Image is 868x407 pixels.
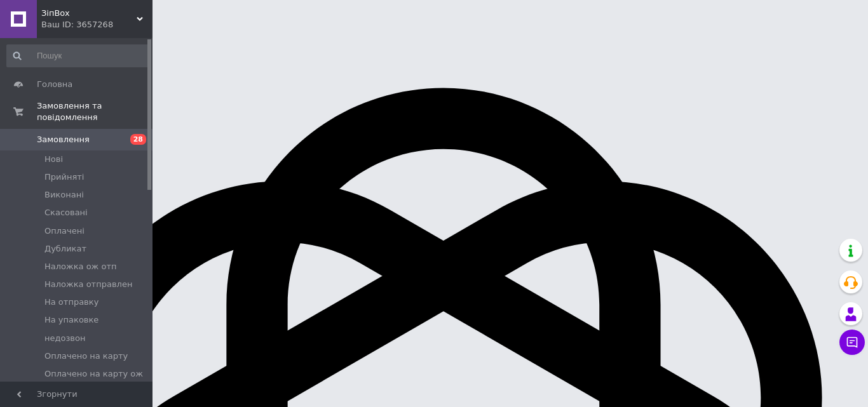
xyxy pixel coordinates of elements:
span: ЗіпBox [41,8,137,19]
span: Замовлення [37,134,90,145]
span: 28 [130,134,146,145]
span: Замовлення та повідомлення [37,100,153,123]
input: Пошук [6,44,150,67]
span: На отправку [44,297,98,308]
span: Виконані [44,189,84,201]
span: Наложка отправлен [44,279,132,290]
button: Чат з покупцем [839,330,865,355]
span: Наложка ож отп [44,261,117,272]
span: Головна [37,79,72,90]
span: На упаковке [44,314,98,326]
span: Нові [44,154,63,165]
span: Скасовані [44,207,88,218]
div: Ваш ID: 3657268 [41,19,153,30]
span: недозвон [44,333,85,344]
span: Дубликат [44,243,86,255]
span: Прийняті [44,171,84,183]
span: Оплачено на карту [44,350,128,362]
span: Оплачені [44,225,85,237]
span: Оплачено на карту ож отп [44,368,149,391]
